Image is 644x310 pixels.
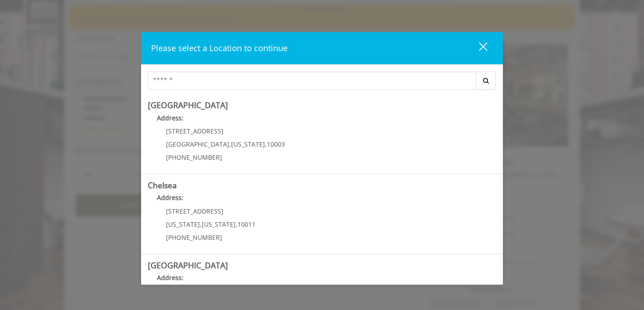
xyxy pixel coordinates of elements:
button: close dialog [462,39,493,57]
span: [US_STATE] [202,220,236,229]
span: , [236,220,237,229]
b: [GEOGRAPHIC_DATA] [148,260,228,271]
span: [STREET_ADDRESS] [166,207,223,215]
span: Please select a Location to continue [151,43,288,53]
span: [STREET_ADDRESS] [166,127,223,135]
span: , [229,140,231,148]
span: [GEOGRAPHIC_DATA] [166,140,229,148]
b: Chelsea [148,180,177,191]
span: [PHONE_NUMBER] [166,233,222,242]
b: Address: [157,193,184,202]
span: , [265,140,267,148]
span: 10011 [237,220,256,229]
div: close dialog [469,42,487,55]
b: Address: [157,114,184,122]
b: Address: [157,273,184,282]
span: , [200,220,202,229]
span: [US_STATE] [166,220,200,229]
span: [PHONE_NUMBER] [166,153,222,162]
div: Center Select [148,72,496,94]
i: Search button [481,77,491,84]
b: [GEOGRAPHIC_DATA] [148,100,228,110]
span: [US_STATE] [231,140,265,148]
span: 10003 [267,140,285,148]
input: Search Center [148,72,476,90]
